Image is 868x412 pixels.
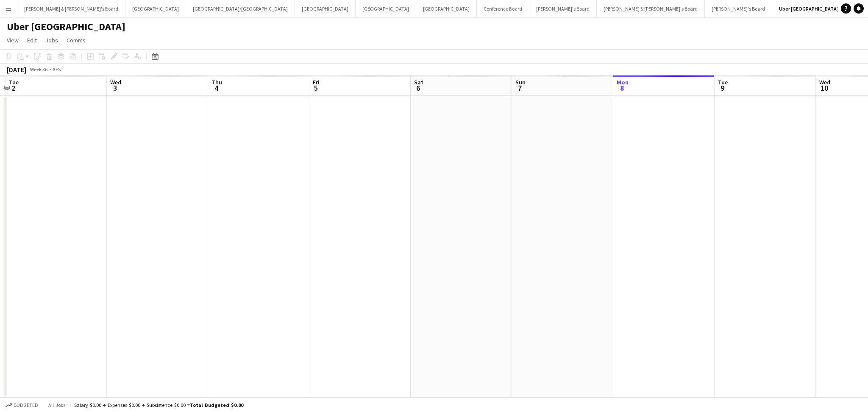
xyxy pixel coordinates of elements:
[772,0,846,17] button: Uber [GEOGRAPHIC_DATA]
[597,0,705,17] button: [PERSON_NAME] & [PERSON_NAME]'s Board
[74,402,243,408] div: Salary $0.00 + Expenses $0.00 + Subsistence $0.00 =
[4,401,39,410] button: Budgeted
[356,0,416,17] button: [GEOGRAPHIC_DATA]
[705,0,772,17] button: [PERSON_NAME]'s Board
[529,0,597,17] button: [PERSON_NAME]'s Board
[47,402,67,408] span: All jobs
[125,0,186,17] button: [GEOGRAPHIC_DATA]
[416,0,477,17] button: [GEOGRAPHIC_DATA]
[190,402,243,408] span: Total Budgeted $0.00
[17,0,125,17] button: [PERSON_NAME] & [PERSON_NAME]'s Board
[186,0,295,17] button: [GEOGRAPHIC_DATA]/[GEOGRAPHIC_DATA]
[295,0,356,17] button: [GEOGRAPHIC_DATA]
[14,402,38,408] span: Budgeted
[477,0,529,17] button: Conference Board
